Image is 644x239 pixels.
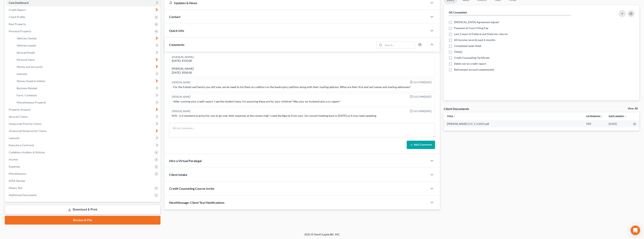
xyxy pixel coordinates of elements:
span: Comments [169,43,184,46]
span: Credit Counseling Course Invite [169,187,214,190]
a: View All [628,107,638,110]
td: [DATE] [606,120,630,127]
a: Money and Accounts [13,63,160,70]
a: SOFA Review [6,177,160,184]
a: Download & Print [5,205,160,214]
span: Quick Info [169,29,184,32]
span: Client Profile [9,15,25,19]
span: Title(s) [454,50,462,54]
a: Lawsuits [6,135,160,142]
span: Case Dashboard [9,1,29,4]
span: Retirement account statement(s) [454,68,494,72]
span: Credit Counseling Certificate [454,56,489,60]
span: Vehicles Leased [17,44,36,47]
a: Extensionunfold_more [586,115,602,118]
span: Secured Assets [17,51,35,54]
a: Titleunfold_more [447,115,455,118]
a: Money Owed to Debtor [13,78,160,85]
a: Vehicles Leased [13,42,160,49]
td: PDF [583,120,606,127]
span: Means Test [9,186,22,190]
span: Executory Contracts [9,143,34,147]
a: Review & File [5,216,160,225]
span: Income [9,158,18,161]
div: Updates & News [169,1,423,5]
div: - After running your credit report, I see the student loans, I'm assuming these are for your chil... [172,100,432,103]
a: Secured Assets [13,49,160,56]
a: Unsecured Priority Claims [6,120,160,127]
i: unfold_more [453,115,455,118]
span: Expenses [9,165,20,168]
input: Search... [383,42,415,48]
a: Unsecured Nonpriority Claims [6,127,160,135]
a: Business Related [13,85,160,92]
span: Additional Documents [9,193,37,197]
div: Client Documents [444,107,469,111]
div: [PERSON_NAME] [172,95,191,99]
span: Money Owed to Debtor [17,79,46,83]
span: [MEDICAL_DATA] Agreement signed [454,20,499,24]
span: Miscellaneous Property [17,101,46,104]
span: Credit Report [9,8,26,11]
span: Business Related [17,86,37,90]
span: Money and Accounts [17,65,43,68]
div: Open Intercom Messenger [631,226,640,235]
span: 03:53PM[DATE] [414,95,432,99]
div: - For the friends and family you still owe, we do need to list them as creditors on the bankruptc... [172,85,432,89]
div: [PERSON_NAME] [172,81,191,84]
span: SOFA Review [9,179,25,182]
i: expand_more [624,115,627,118]
a: Date Added expand_more [609,115,627,118]
span: Payment of Court Filing Fee [454,26,488,30]
a: Credit Report [6,6,160,13]
a: Executory Contracts [6,142,160,149]
span: Hire a Virtual Paralegal [169,159,202,163]
span: Completed asset sheet [454,44,481,48]
a: Interests [13,70,160,78]
span: Lawsuits [9,136,19,140]
span: Vehicles Owned [17,37,36,40]
span: Last 2 years of Federal and State tax returns [454,32,508,36]
span: 02:47PM[DATE] [414,81,432,84]
span: Property Analysis [9,108,31,111]
td: [PERSON_NAME] CCC 2-3.2025.pdf [444,120,583,127]
span: Codebtors Insiders & Notices [9,151,45,154]
a: Personal Items [13,56,160,63]
a: Secured Claims [6,113,160,120]
span: Real Property [9,22,26,26]
a: Farm / Livestock [13,92,160,99]
div: MJS - is it standard practice for you to go over their expenses at the review mtg? I used the fig... [172,114,432,118]
i: unfold_more [600,115,602,118]
span: Contact [169,15,180,19]
span: Unsecured Nonpriority Claims [9,129,47,133]
a: Miscellaneous Property [13,99,160,106]
div: [PERSON_NAME] [172,109,191,113]
span: All Income records past 6 months [454,38,495,42]
span: Client Intake [169,173,187,176]
span: Personal Property [9,29,31,33]
span: Interests [17,72,27,76]
span: Unsecured Priority Claims [9,122,41,125]
strong: 0% Completed [449,11,467,14]
a: Vehicles Owned [13,35,160,42]
span: Secured Claims [9,115,28,118]
span: Debts not on credit report [454,62,486,66]
span: Personal Items [17,58,35,61]
span: NextMessage: Client Text Notifications [169,201,224,204]
button: Add Comment [407,141,435,149]
a: Property Analysis [6,106,160,113]
span: Farm / Livestock [17,94,37,97]
span: 04:39PM[DATE] [414,109,432,113]
span: Miscellaneous [9,172,26,175]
